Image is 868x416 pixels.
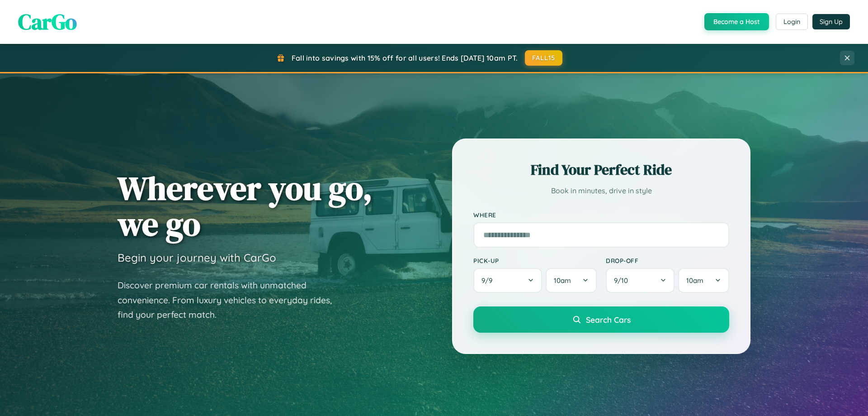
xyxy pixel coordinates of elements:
[586,315,631,325] span: Search Cars
[704,13,769,30] button: Become a Host
[118,251,276,264] h3: Begin your journey with CarGo
[473,268,542,293] button: 9/9
[18,7,77,37] span: CarGo
[546,268,597,293] button: 10am
[473,211,729,219] label: Where
[118,170,373,242] h1: Wherever you go, we go
[481,276,497,285] span: 9 / 9
[606,268,675,293] button: 9/10
[118,278,344,322] p: Discover premium car rentals with unmatched convenience. From luxury vehicles to everyday rides, ...
[614,276,632,285] span: 9 / 10
[473,160,729,180] h2: Find Your Perfect Ride
[606,257,729,264] label: Drop-off
[292,53,518,62] span: Fall into savings with 15% off for all users! Ends [DATE] 10am PT.
[686,276,703,285] span: 10am
[473,306,729,333] button: Search Cars
[812,14,850,29] button: Sign Up
[473,257,597,264] label: Pick-up
[678,268,729,293] button: 10am
[473,184,729,197] p: Book in minutes, drive in style
[554,276,571,285] span: 10am
[525,50,563,66] button: FALL15
[776,14,808,30] button: Login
